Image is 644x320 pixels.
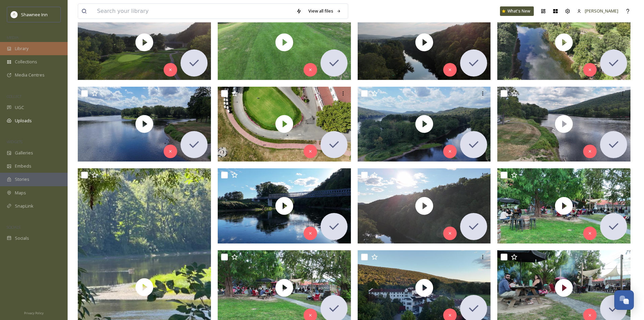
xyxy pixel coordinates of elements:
span: COLLECT [7,94,21,99]
img: thumbnail [218,87,351,162]
img: thumbnail [218,5,351,80]
span: Shawnee Inn [21,12,48,18]
span: Galleries [15,150,33,156]
span: Uploads [15,118,32,124]
span: MEDIA [7,35,19,40]
img: thumbnail [78,5,211,80]
a: View all files [305,4,344,18]
a: [PERSON_NAME] [574,4,622,18]
span: Privacy Policy [24,311,44,315]
img: thumbnail [497,5,630,80]
img: thumbnail [78,87,211,162]
button: Open Chat [614,290,634,310]
img: thumbnail [358,87,491,162]
span: SnapLink [15,203,33,209]
span: Library [15,45,28,52]
span: Socials [15,235,29,241]
span: UGC [15,104,24,111]
img: shawnee-300x300.jpg [11,11,18,18]
span: Maps [15,190,26,196]
span: Stories [15,176,29,183]
a: Privacy Policy [24,308,44,317]
span: WIDGETS [7,139,22,144]
span: SOCIALS [7,225,20,230]
span: Media Centres [15,72,45,78]
input: Search your library [94,4,293,19]
img: thumbnail [497,168,630,243]
span: Collections [15,59,37,65]
span: [PERSON_NAME] [585,8,618,14]
img: thumbnail [358,168,491,243]
img: thumbnail [218,168,351,243]
img: thumbnail [497,87,630,162]
img: thumbnail [358,5,491,80]
a: What's New [500,6,534,16]
span: Embeds [15,163,31,169]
